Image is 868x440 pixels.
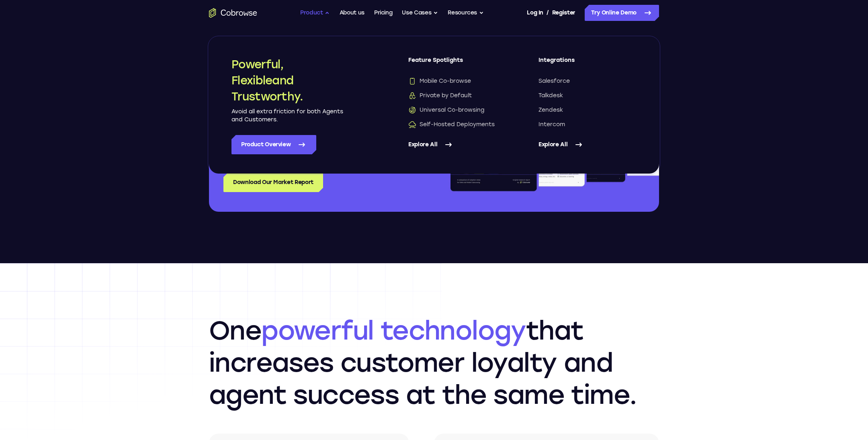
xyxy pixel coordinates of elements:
[448,5,484,21] button: Resources
[408,121,416,129] img: Self-Hosted Deployments
[300,5,330,21] button: Product
[538,77,570,85] span: Salesforce
[408,106,484,114] span: Universal Co-browsing
[209,8,257,18] a: Go to the home page
[223,173,323,192] a: Download Our Market Report
[547,8,549,18] span: /
[527,5,543,21] a: Log In
[231,56,344,104] h2: Powerful, Flexible and Trustworthy.
[538,106,563,114] span: Zendesk
[585,5,659,21] a: Try Online Demo
[538,106,637,114] a: Zendesk
[231,135,316,154] a: Product Overview
[408,106,416,114] img: Universal Co-browsing
[408,77,506,85] a: Mobile Co-browseMobile Co-browse
[408,77,416,85] img: Mobile Co-browse
[261,315,526,346] span: powerful technology
[538,77,637,85] a: Salesforce
[408,56,506,71] span: Feature Spotlights
[408,121,506,129] a: Self-Hosted DeploymentsSelf-Hosted Deployments
[538,92,563,100] span: Talkdesk
[538,135,637,154] a: Explore All
[538,92,637,100] a: Talkdesk
[408,92,472,100] span: Private by Default
[408,121,495,129] span: Self-Hosted Deployments
[538,56,637,71] span: Integrations
[374,5,393,21] a: Pricing
[209,315,659,411] h2: One that increases customer loyalty and agent success at the same time.
[231,108,344,124] p: Avoid all extra friction for both Agents and Customers.
[402,5,438,21] button: Use Cases
[538,121,637,129] a: Intercom
[538,121,565,129] span: Intercom
[408,92,416,100] img: Private by Default
[408,92,506,100] a: Private by DefaultPrivate by Default
[408,77,471,85] span: Mobile Co-browse
[340,5,364,21] a: About us
[552,5,575,21] a: Register
[408,135,506,154] a: Explore All
[408,106,506,114] a: Universal Co-browsingUniversal Co-browsing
